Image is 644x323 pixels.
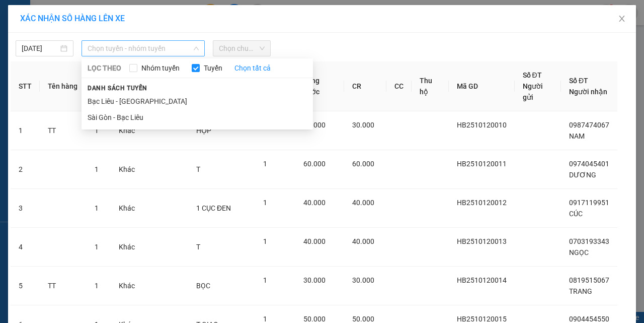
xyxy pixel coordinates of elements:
[95,204,99,212] span: 1
[22,43,58,54] input: 12/10/2025
[11,150,40,189] td: 2
[196,204,231,212] span: 1 CỤC ĐEN
[11,228,40,267] td: 4
[111,228,143,267] td: Khác
[193,45,199,51] span: down
[95,282,99,290] span: 1
[20,14,125,23] span: XÁC NHẬN SỐ HÀNG LÊN XE
[352,121,374,129] span: 30.000
[569,315,609,323] span: 0904454550
[5,35,192,47] li: 0946 508 595
[11,189,40,228] td: 3
[569,160,609,168] span: 0974045401
[344,61,386,111] th: CR
[457,276,507,284] span: HB2510120014
[5,63,117,80] b: GỬI : VP Hoà Bình
[569,210,583,218] span: CÚC
[608,5,636,33] button: Close
[457,237,507,245] span: HB2510120013
[303,121,326,129] span: 30.000
[412,61,449,111] th: Thu hộ
[569,199,609,207] span: 0917119951
[196,282,210,290] span: BỌC
[58,37,66,45] span: phone
[457,121,507,129] span: HB2510120010
[58,7,134,19] b: Nhà Xe Hà My
[263,276,267,284] span: 1
[263,160,267,168] span: 1
[352,276,374,284] span: 30.000
[569,276,609,284] span: 0819515067
[569,77,588,85] span: Số ĐT
[352,315,374,323] span: 50.000
[111,189,143,228] td: Khác
[11,111,40,150] td: 1
[88,62,121,74] span: LỌC THEO
[88,41,199,56] span: Chọn tuyến - nhóm tuyến
[234,62,271,74] a: Chọn tất cả
[263,315,267,323] span: 1
[11,267,40,305] td: 5
[200,62,226,74] span: Tuyến
[40,61,87,111] th: Tên hàng
[569,121,609,129] span: 0987474067
[569,88,607,96] span: Người nhận
[111,267,143,305] td: Khác
[352,237,374,245] span: 40.000
[303,199,326,207] span: 40.000
[569,132,585,140] span: NAM
[196,243,200,251] span: T
[82,93,313,109] li: Bạc Liêu - [GEOGRAPHIC_DATA]
[569,287,592,295] span: TRANG
[352,160,374,168] span: 60.000
[196,165,200,173] span: T
[523,71,542,79] span: Số ĐT
[352,199,374,207] span: 40.000
[303,315,326,323] span: 50.000
[263,199,267,207] span: 1
[219,41,265,56] span: Chọn chuyến
[303,160,326,168] span: 60.000
[82,84,153,93] span: Danh sách tuyến
[58,24,66,32] span: environment
[569,248,589,256] span: NGỌC
[95,165,99,173] span: 1
[569,237,609,245] span: 0703193343
[40,267,87,305] td: TT
[295,61,344,111] th: Tổng cước
[303,276,326,284] span: 30.000
[449,61,515,111] th: Mã GD
[95,243,99,251] span: 1
[386,61,412,111] th: CC
[457,315,507,323] span: HB2510120015
[196,126,211,135] span: HỘP
[523,82,543,101] span: Người gửi
[5,22,192,35] li: 995 [PERSON_NAME]
[618,15,626,23] span: close
[263,237,267,245] span: 1
[11,61,40,111] th: STT
[82,109,313,125] li: Sài Gòn - Bạc Liêu
[40,111,87,150] td: TT
[111,111,143,150] td: Khác
[137,62,184,74] span: Nhóm tuyến
[457,160,507,168] span: HB2510120011
[303,237,326,245] span: 40.000
[111,150,143,189] td: Khác
[457,199,507,207] span: HB2510120012
[569,171,596,179] span: DƯƠNG
[95,126,99,135] span: 1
